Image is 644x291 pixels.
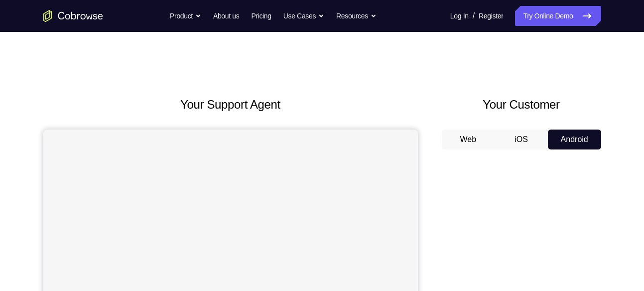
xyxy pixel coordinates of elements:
h2: Your Customer [442,96,601,114]
a: Register [479,6,503,26]
a: Log In [450,6,469,26]
a: About us [213,6,239,26]
button: Web [442,130,495,149]
button: Resources [336,6,377,26]
button: Product [170,6,201,26]
h2: Your Support Agent [43,96,418,114]
a: Go to the home page [43,10,103,22]
a: Pricing [251,6,271,26]
button: Use Cases [283,6,324,26]
a: Try Online Demo [515,6,601,26]
button: iOS [495,130,548,149]
span: / [473,10,475,22]
button: Android [548,130,601,149]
